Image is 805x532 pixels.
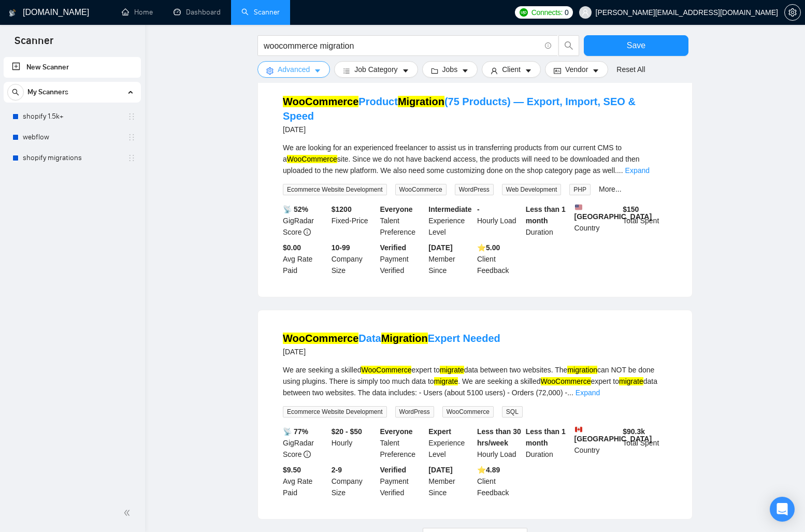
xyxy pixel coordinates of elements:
div: Duration [524,426,572,460]
b: Verified [380,466,407,474]
mark: WooCommerce [283,96,358,107]
b: Intermediate [428,205,471,213]
mark: WooCommerce [541,377,591,385]
b: $ 90.3k [623,427,645,436]
b: $9.50 [283,466,301,474]
span: search [8,89,23,96]
div: Avg Rate Paid [281,242,329,276]
span: Scanner [6,33,62,55]
mark: Migration [381,333,428,344]
mark: Migration [398,96,444,107]
span: double-left [123,508,134,518]
a: homeHome [122,8,153,17]
div: Experience Level [426,204,475,238]
span: search [559,41,579,50]
div: GigRadar Score [281,426,329,460]
span: WooCommerce [442,406,494,418]
span: 0 [565,7,569,18]
span: Client [502,64,521,75]
mark: WooCommerce [283,333,358,344]
a: dashboardDashboard [174,8,221,17]
button: setting [784,4,801,21]
div: [DATE] [283,346,500,358]
span: Save [627,39,645,52]
button: search [7,84,24,100]
div: Hourly [329,426,378,460]
b: $0.00 [283,243,301,252]
div: Member Since [426,464,475,498]
span: holder [127,154,136,162]
img: upwork-logo.png [520,8,528,17]
a: More... [599,185,622,193]
span: Jobs [442,64,458,75]
a: Reset All [616,64,645,75]
a: WooCommerceDataMigrationExpert Needed [283,333,500,344]
span: My Scanners [27,82,68,103]
li: My Scanners [4,82,141,168]
div: Fixed-Price [329,204,378,238]
b: [DATE] [428,466,452,474]
span: caret-down [592,67,599,75]
span: user [491,67,498,75]
b: $20 - $50 [332,427,362,436]
span: Web Development [502,184,562,195]
span: holder [127,112,136,121]
mark: WooCommerce [287,155,337,163]
b: Less than 1 month [526,205,566,225]
img: 🇺🇸 [575,204,582,211]
div: [DATE] [283,123,667,136]
span: setting [266,67,274,75]
span: ... [567,389,573,397]
button: userClientcaret-down [482,61,541,78]
span: caret-down [314,67,321,75]
div: Payment Verified [378,242,427,276]
button: settingAdvancedcaret-down [257,61,330,78]
b: Verified [380,243,407,252]
div: Client Feedback [475,242,524,276]
span: holder [127,133,136,141]
b: $ 1200 [332,205,352,213]
span: info-circle [304,451,311,458]
span: info-circle [304,228,311,236]
span: WordPress [455,184,494,195]
button: folderJobscaret-down [422,61,478,78]
span: WordPress [395,406,434,418]
a: New Scanner [12,57,133,78]
span: PHP [569,184,591,195]
span: info-circle [545,42,552,49]
button: barsJob Categorycaret-down [334,61,418,78]
span: Ecommerce Website Development [283,406,387,418]
mark: migrate [619,377,643,385]
b: 📡 77% [283,427,308,436]
div: Company Size [329,242,378,276]
span: Job Category [354,64,397,75]
div: Total Spent [621,204,669,238]
b: Less than 1 month [526,427,566,447]
div: We are looking for an experienced freelancer to assist us in transferring products from our curre... [283,142,667,176]
span: bars [343,67,350,75]
div: Talent Preference [378,204,427,238]
button: search [558,35,579,56]
a: searchScanner [241,8,280,17]
b: ⭐️ 5.00 [477,243,500,252]
b: 📡 52% [283,205,308,213]
b: $ 150 [623,205,639,213]
span: caret-down [462,67,469,75]
span: idcard [554,67,561,75]
div: GigRadar Score [281,204,329,238]
div: Talent Preference [378,426,427,460]
b: [DATE] [428,243,452,252]
span: folder [431,67,438,75]
span: user [582,9,589,16]
span: Ecommerce Website Development [283,184,387,195]
mark: migrate [440,366,464,374]
div: Experience Level [426,426,475,460]
div: Client Feedback [475,464,524,498]
a: shopify 1.5k+ [23,106,121,127]
span: WooCommerce [395,184,447,195]
b: Less than 30 hrs/week [477,427,521,447]
div: Hourly Load [475,204,524,238]
img: logo [9,5,16,21]
b: ⭐️ 4.89 [477,466,500,474]
input: Search Freelance Jobs... [264,39,540,52]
